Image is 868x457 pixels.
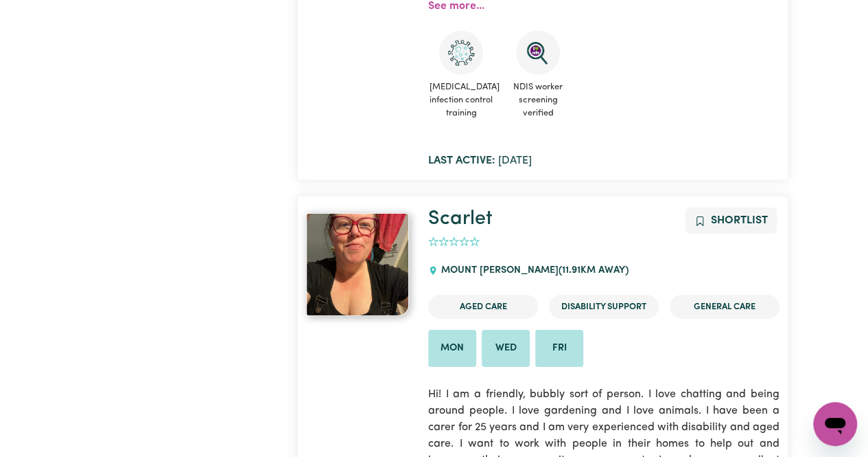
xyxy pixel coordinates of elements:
li: Available on Mon [428,330,476,367]
img: NDIS Worker Screening Verified [516,31,560,75]
a: Scarlet [428,209,493,229]
span: ( 11.91 km away) [559,265,629,276]
li: Aged Care [428,295,538,319]
a: See more... [428,1,484,12]
span: Shortlist [711,215,768,226]
li: Available on Wed [482,330,530,367]
div: add rating by typing an integer from 0 to 5 or pressing arrow keys [428,234,480,250]
a: Scarlet [306,213,412,316]
div: MOUNT [PERSON_NAME] [428,252,636,289]
li: Available on Fri [535,330,583,367]
img: CS Academy: COVID-19 Infection Control Training course completed [439,31,483,75]
span: NDIS worker screening verified [505,75,571,126]
b: Last active: [428,155,495,166]
li: Disability Support [549,295,659,319]
span: [MEDICAL_DATA] infection control training [428,75,494,126]
span: [DATE] [428,155,532,166]
li: General Care [670,295,779,319]
iframe: Button to launch messaging window [813,402,857,446]
img: View Scarlet's profile [306,213,409,316]
button: Add to shortlist [685,208,777,234]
